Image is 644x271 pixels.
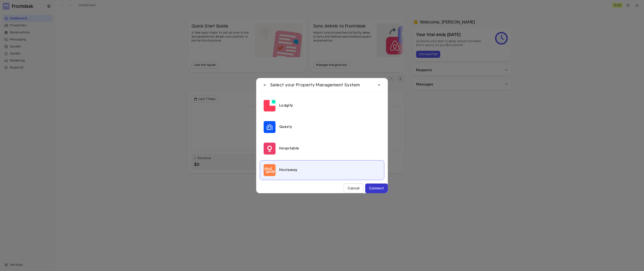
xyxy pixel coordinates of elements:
[365,184,388,193] button: Connect
[263,142,276,155] img: Hospitable logo
[263,164,276,176] img: Hostaway logo
[270,82,372,88] h3: Select your Property Management System
[263,100,276,112] img: Lodgify logo
[279,103,293,108] p: Lodgify
[279,146,299,151] p: Hospitable
[263,121,276,133] img: Guesty logo
[344,184,363,193] button: Cancel
[279,125,292,129] p: Guesty
[279,168,297,172] p: Hostaway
